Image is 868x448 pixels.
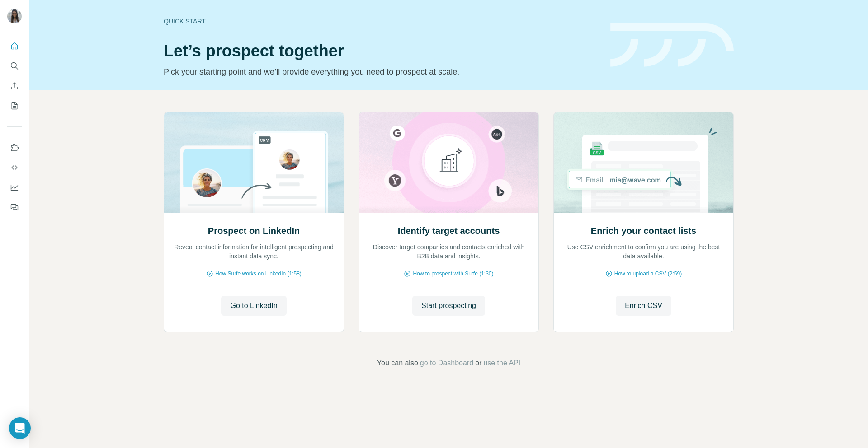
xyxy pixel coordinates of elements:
button: Dashboard [7,179,22,196]
img: Enrich your contact lists [553,112,734,213]
button: Start prospecting [412,296,485,316]
div: Open Intercom Messenger [9,417,31,439]
span: You can also [377,358,418,369]
p: Reveal contact information for intelligent prospecting and instant data sync. [173,243,335,261]
button: Search [7,58,22,74]
div: Quick start [164,17,599,26]
button: Feedback [7,199,22,215]
button: Go to LinkedIn [221,296,286,316]
h2: Prospect on LinkedIn [208,224,300,237]
button: My lists [7,98,22,114]
p: Pick your starting point and we’ll provide everything you need to prospect at scale. [164,65,599,78]
h1: Let’s prospect together [164,42,599,60]
img: Avatar [7,9,22,23]
button: use the API [483,358,520,369]
span: How Surfe works on LinkedIn (1:58) [215,270,302,278]
button: Enrich CSV [616,296,671,316]
span: Enrich CSV [625,300,662,311]
span: Start prospecting [421,300,476,311]
p: Use CSV enrichment to confirm you are using the best data available. [563,243,724,261]
button: Enrich CSV [7,78,22,94]
h2: Identify target accounts [398,224,500,237]
span: How to upload a CSV (2:59) [614,270,682,278]
button: Use Surfe on LinkedIn [7,140,22,156]
button: Use Surfe API [7,159,22,176]
p: Discover target companies and contacts enriched with B2B data and insights. [368,243,529,261]
img: banner [610,23,734,67]
span: How to prospect with Surfe (1:30) [413,270,493,278]
img: Prospect on LinkedIn [164,112,344,213]
span: or [475,358,481,369]
button: go to Dashboard [420,358,473,369]
h2: Enrich your contact lists [591,224,696,237]
span: Go to LinkedIn [230,300,277,311]
button: Quick start [7,38,22,54]
img: Identify target accounts [359,112,539,213]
